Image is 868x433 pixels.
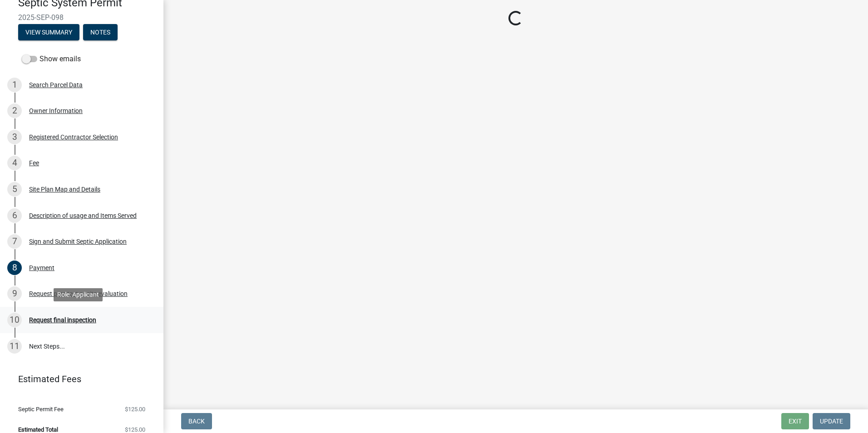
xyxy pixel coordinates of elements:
[125,406,145,412] span: $125.00
[29,317,96,323] div: Request final inspection
[7,339,22,354] div: 11
[7,208,22,223] div: 6
[7,130,22,144] div: 3
[188,418,205,425] span: Back
[29,108,83,114] div: Owner Information
[29,238,127,245] div: Sign and Submit Septic Application
[820,418,843,425] span: Update
[7,313,22,327] div: 10
[29,212,137,219] div: Description of usage and Items Served
[7,103,22,118] div: 2
[29,134,118,140] div: Registered Contractor Selection
[7,182,22,197] div: 5
[18,29,79,36] wm-modal-confirm: Summary
[18,13,145,22] span: 2025-SEP-098
[29,82,83,88] div: Search Parcel Data
[7,156,22,170] div: 4
[29,290,128,297] div: Request perc test or site evaluation
[813,413,850,429] button: Update
[18,427,58,433] span: Estimated Total
[29,186,100,192] div: Site Plan Map and Details
[7,78,22,92] div: 1
[7,286,22,301] div: 9
[83,24,118,40] button: Notes
[18,406,64,412] span: Septic Permit Fee
[18,24,79,40] button: View Summary
[22,54,81,64] label: Show emails
[29,160,39,166] div: Fee
[29,265,54,271] div: Payment
[125,427,145,433] span: $125.00
[83,29,118,36] wm-modal-confirm: Notes
[7,370,149,388] a: Estimated Fees
[7,261,22,275] div: 8
[781,413,809,429] button: Exit
[181,413,212,429] button: Back
[7,234,22,249] div: 7
[54,288,103,301] div: Role: Applicant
